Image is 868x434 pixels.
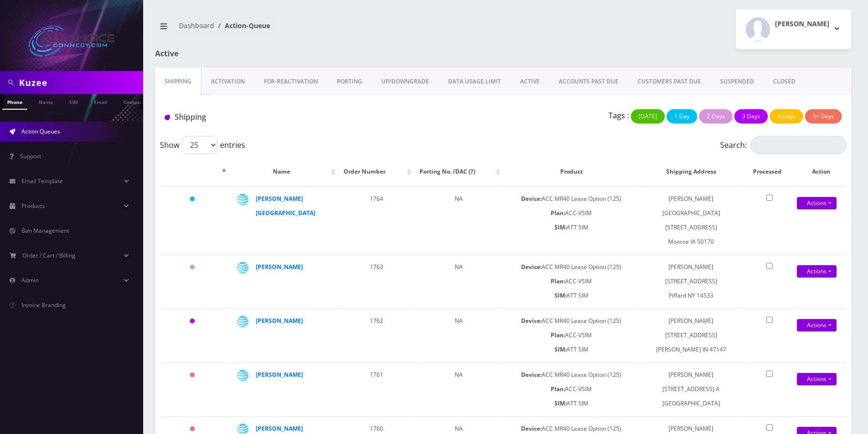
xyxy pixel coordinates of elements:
[201,68,254,95] a: Activation
[797,197,837,209] a: Actions
[415,158,503,186] th: Porting No. /DAC (?): activate to sort column ascending
[551,277,565,285] b: Plan:
[631,109,665,124] button: [DATE]
[19,73,141,92] input: Search in Company
[521,371,542,379] b: Device:
[256,424,303,433] a: [PERSON_NAME]
[415,186,503,254] td: NA
[549,68,628,95] a: ACCOUNTS PAST DUE
[214,21,270,31] li: Action-Queue
[160,136,245,154] label: Show entries
[155,16,496,43] nav: breadcrumb
[743,158,796,186] th: Processed: activate to sort column ascending
[608,110,629,121] p: Tags :
[256,195,315,217] a: [PERSON_NAME][GEOGRAPHIC_DATA]
[640,362,742,415] td: [PERSON_NAME] [STREET_ADDRESS] A [GEOGRAPHIC_DATA]
[503,255,639,308] td: ACC MR40 Lease Option (125) ACC-VSIM ATT SIM
[256,263,303,271] a: [PERSON_NAME]
[21,202,45,210] span: Products
[21,301,66,309] span: Invoice Branding
[640,255,742,308] td: [PERSON_NAME] [STREET_ADDRESS] Piffard NY 14533
[155,49,377,58] h1: Active
[640,309,742,362] td: [PERSON_NAME] [STREET_ADDRESS] [PERSON_NAME] IN 47147
[775,20,829,28] h2: [PERSON_NAME]
[554,223,566,231] b: SIM:
[521,195,542,203] b: Device:
[2,94,27,110] a: Phone
[736,10,851,49] button: [PERSON_NAME]
[415,255,503,308] td: NA
[554,399,566,407] b: SIM:
[628,68,711,95] a: CUSTOMERS PAST DUE
[339,158,413,186] th: Order Number: activate to sort column ascending
[21,127,60,135] span: Action Queues
[256,317,303,325] a: [PERSON_NAME]
[503,186,639,254] td: ACC MR40 Lease Option (125) ACC-VSIM ATT SIM
[339,255,413,308] td: 1763
[551,331,565,339] b: Plan:
[415,362,503,415] td: NA
[503,309,639,362] td: ACC MR40 Lease Option (125) ACC-VSIM ATT SIM
[29,26,115,57] img: All Choice Connect
[155,68,201,95] a: Shipping
[521,424,542,433] b: Device:
[372,68,439,95] a: UP/DOWNGRADE
[161,158,229,186] th: : activate to sort column descending
[797,265,837,278] a: Actions
[64,94,83,109] a: SIM
[521,263,542,271] b: Device:
[439,68,511,95] a: DATA USAGE LIMIT
[763,68,805,95] a: CLOSED
[551,209,565,217] b: Plan:
[805,109,842,124] button: 5+ Days
[667,109,697,124] button: 1 Day
[503,362,639,415] td: ACC MR40 Lease Option (125) ACC-VSIM ATT SIM
[554,345,566,353] b: SIM:
[256,371,303,379] a: [PERSON_NAME]
[770,109,803,124] button: 4 Days
[179,21,214,30] a: Dashboard
[797,373,837,385] a: Actions
[521,317,542,325] b: Device:
[415,309,503,362] td: NA
[165,113,381,122] h1: Shipping
[230,158,338,186] th: Name: activate to sort column ascending
[503,158,639,186] th: Product
[22,251,75,259] span: Order / Cart / Billing
[720,136,847,154] label: Search:
[165,115,170,120] img: Shipping
[640,186,742,254] td: [PERSON_NAME][GEOGRAPHIC_DATA] [STREET_ADDRESS] Monroe IA 50170
[327,68,372,95] a: PORTING
[511,68,549,95] a: ACTIVE
[339,186,413,254] td: 1764
[797,319,837,331] a: Actions
[699,109,732,124] button: 2 Days
[711,68,763,95] a: SUSPENDED
[734,109,768,124] button: 3 Days
[339,309,413,362] td: 1762
[554,291,566,300] b: SIM:
[182,136,218,154] select: Showentries
[119,94,151,109] a: Company
[89,94,112,109] a: Email
[20,152,41,160] span: Support
[797,158,846,186] th: Action
[21,177,63,185] span: Email Template
[254,68,327,95] a: FOR-REActivation
[21,276,39,284] span: Admin
[640,158,742,186] th: Shipping Address
[34,94,58,109] a: Name
[21,227,69,235] span: Ban Management
[339,362,413,415] td: 1761
[751,136,847,154] input: Search:
[551,385,565,393] b: Plan:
